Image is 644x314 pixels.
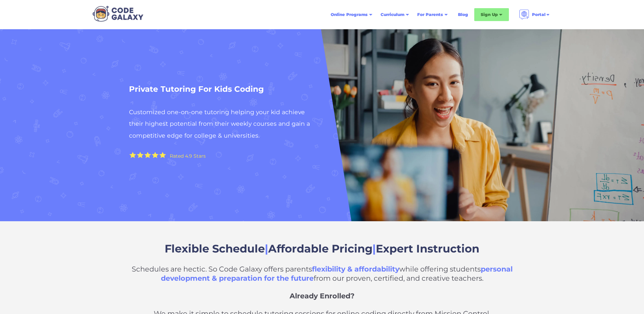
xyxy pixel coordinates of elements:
[117,291,528,300] p: Already Enrolled?
[129,82,319,96] h1: Private Tutoring For Kids Coding
[144,152,151,158] img: Yellow Star - the Code Galaxy
[265,242,268,255] span: |
[159,152,166,158] img: Yellow Star - the Code Galaxy
[372,242,376,255] span: |
[170,154,206,158] div: Rated 4.9 Stars
[454,8,472,21] a: Blog
[417,11,443,18] div: For Parents
[532,11,546,18] div: Portal
[381,11,404,18] div: Curriculum
[165,242,265,255] span: Flexible Schedule
[129,152,136,158] img: Yellow Star - the Code Galaxy
[137,152,144,158] img: Yellow Star - the Code Galaxy
[331,11,368,18] div: Online Programs
[161,265,513,282] span: personal development & preparation for the future
[152,152,159,158] img: Yellow Star - the Code Galaxy
[117,264,528,283] p: Schedules are hectic. So Code Galaxy offers parents while offering students from our proven, cert...
[129,106,319,141] h2: Customized one-on-one tutoring helping your kid achieve their highest potential from their weekly...
[268,242,372,255] span: Affordable Pricing
[376,242,479,255] span: Expert Instruction
[481,11,498,18] div: Sign Up
[312,265,399,273] span: flexibility & affordability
